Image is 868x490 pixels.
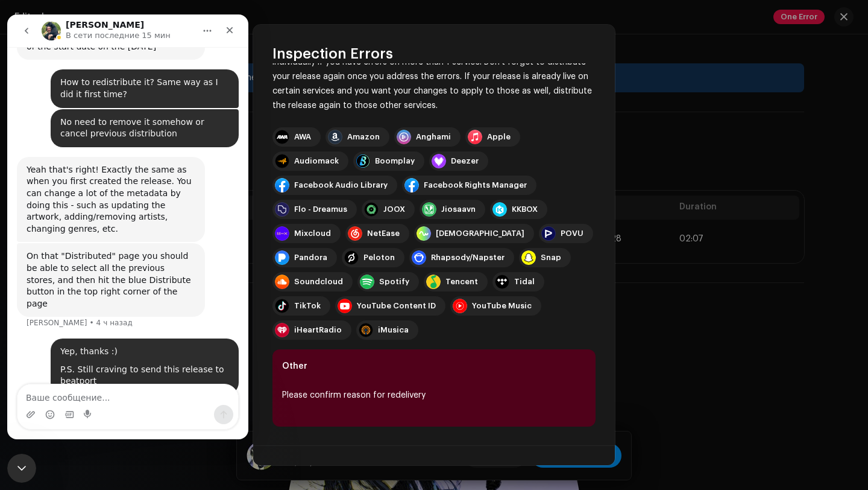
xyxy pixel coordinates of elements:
div: Pylyp говорит… [10,55,231,94]
div: Deezer [451,156,479,166]
div: Facebook Rights Manager [424,180,527,190]
div: Yeah that's right! Exactly the same as when you first created the release. You can change a lot o... [10,142,198,228]
div: How to redistribute it? Same way as I did it first time? [53,62,222,86]
div: iHeartRadio [294,325,342,335]
div: No need to remove it somehow or cancel previous distribution [53,102,222,126]
div: Jiosaavn [441,205,476,214]
div: Please confirm reason for redelivery [282,388,586,402]
div: Yep, thanks :) [53,331,222,343]
div: Spotify [379,277,409,287]
div: Tencent [445,277,478,287]
button: Главная [189,5,212,28]
div: On that "Distributed" page you should be able to select all the previous stores, and then hit the... [19,236,188,295]
b: Other [282,362,307,371]
div: KKBOX [512,205,538,214]
div: Закрыть [212,5,233,27]
div: Mixcloud [294,229,331,238]
button: Добавить вложение [19,395,28,405]
div: Peloton [363,253,395,262]
div: errors can differ per service. So be sure to look at each error individually if you have errors o... [272,40,596,113]
div: On that "Distributed" page you should be able to select all the previous stores, and then hit the... [10,229,198,302]
textarea: Ваше сообщение... [10,370,231,390]
div: Alex говорит… [10,229,231,324]
div: Rhapsody/Napster [431,253,505,262]
div: NetEase [367,229,400,238]
div: Pylyp говорит… [10,95,231,142]
div: Soundcloud [294,277,343,287]
iframe: Intercom live chat [7,454,36,483]
div: Pandora [294,253,327,262]
div: YouTube Content ID [357,301,436,311]
div: How to redistribute it? Same way as I did it first time? [43,55,231,93]
div: Amazon [347,132,380,142]
div: Pylyp говорит… [10,324,231,390]
button: Средство выбора эмодзи [38,395,48,405]
div: Flo - Dreamus [294,205,347,214]
div: Alex говорит… [10,142,231,229]
div: Audiomack [294,156,339,166]
div: TikTok [294,301,321,311]
div: POVU [561,229,583,238]
div: YouTube Music [472,301,532,311]
div: AWA [294,132,311,142]
div: P.S. Still craving to send this release to beatport [53,349,222,373]
button: Средство выбора GIF-файла [57,395,67,405]
div: Yeah that's right! Exactly the same as when you first created the release. You can change a lot o... [19,150,188,221]
div: Snap [541,253,561,262]
div: Apple [487,132,511,142]
button: Отправить сообщение… [207,390,226,410]
div: [DEMOGRAPHIC_DATA] [436,229,524,238]
div: Yep, thanks :)P.S. Still craving to send this release to beatport [43,324,231,380]
div: Facebook Audio Library [294,180,388,190]
p: В сети последние 15 мин [58,15,163,27]
div: JOOX [383,205,405,214]
div: No need to remove it somehow or cancel previous distribution [43,95,231,133]
button: Start recording [77,395,86,405]
div: Boomplay [375,156,415,166]
span: Inspection Errors [272,44,393,63]
div: Tidal [514,277,535,287]
iframe: Intercom live chat [7,14,248,439]
div: iMusica [378,325,409,335]
div: Anghami [416,132,451,142]
div: [PERSON_NAME] • 4 ч назад [19,305,125,312]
